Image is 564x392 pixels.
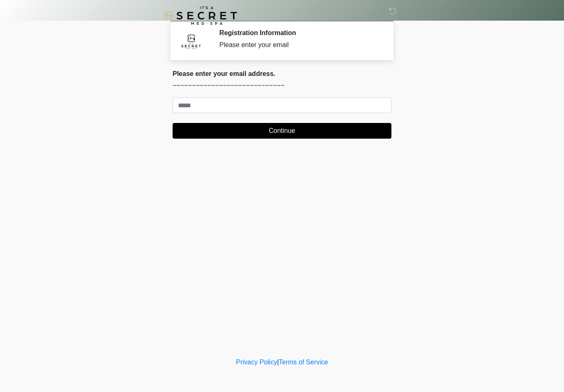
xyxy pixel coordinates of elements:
div: Please enter your email [219,40,379,50]
img: Agent Avatar [179,29,204,54]
h2: Please enter your email address. [173,70,391,78]
a: Terms of Service [279,359,328,366]
a: | [277,359,279,366]
a: Privacy Policy [236,359,277,366]
h2: Registration Information [219,29,379,37]
img: It's A Secret Med Spa Logo [164,6,237,25]
button: Continue [173,123,391,139]
p: ~~~~~~~~~~~~~~~~~~~~~~~~~~~~~ [173,81,391,91]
